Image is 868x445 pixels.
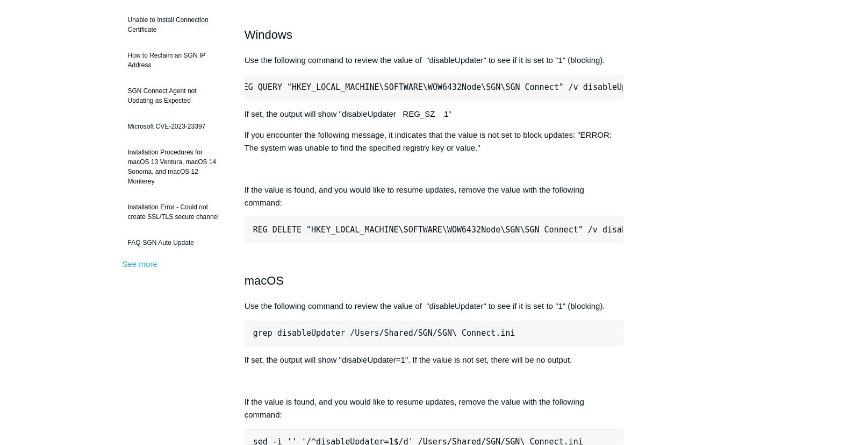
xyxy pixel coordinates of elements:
pre: REG QUERY "HKEY_LOCAL_MACHINE\SOFTWARE\WOW6432Node\SGN\SGN Connect" /v disableUpdater [245,75,624,100]
p: If you encounter the following message, it indicates that the value is not set to block updates: ... [245,129,624,154]
p: If the value is found, and you would like to resume updates, remove the value with the following ... [245,395,624,421]
a: FAQ-SGN Auto Update [123,232,228,253]
h2: Windows [245,25,624,44]
a: SGN Connect Agent not Updating as Expected [123,81,228,111]
p: If set, the output will show "disableUpdater REG_SZ 1" [245,108,624,121]
a: Microsoft CVE-2023-23397 [123,116,228,137]
p: Use the following command to review the value of "disableUpdater" to see if it is set to "1" (blo... [245,300,624,313]
p: Use the following command to review the value of "disableUpdater" to see if it is set to "1" (blo... [245,54,624,67]
a: See more [123,259,157,269]
a: Installation Procedures for macOS 13 Ventura, macOS 14 Sonoma, and macOS 12 Monterey [123,142,228,192]
pre: grep disableUpdater /Users/Shared/SGN/SGN\ Connect.ini [245,321,624,345]
h2: macOS [245,271,624,290]
a: Installation Error - Could not create SSL/TLS secure channel [123,197,228,227]
p: If the value is found, and you would like to resume updates, remove the value with the following ... [245,183,624,209]
a: Unable to Install Connection Certificate [123,10,228,40]
p: If set, the output will show "disableUpdater=1". If the value is not set, there will be no output. [245,354,624,366]
a: How to Reclaim an SGN IP Address [123,45,228,75]
pre: REG DELETE "HKEY_LOCAL_MACHINE\SOFTWARE\WOW6432Node\SGN\SGN Connect" /v disableUpdater /f [245,217,624,242]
